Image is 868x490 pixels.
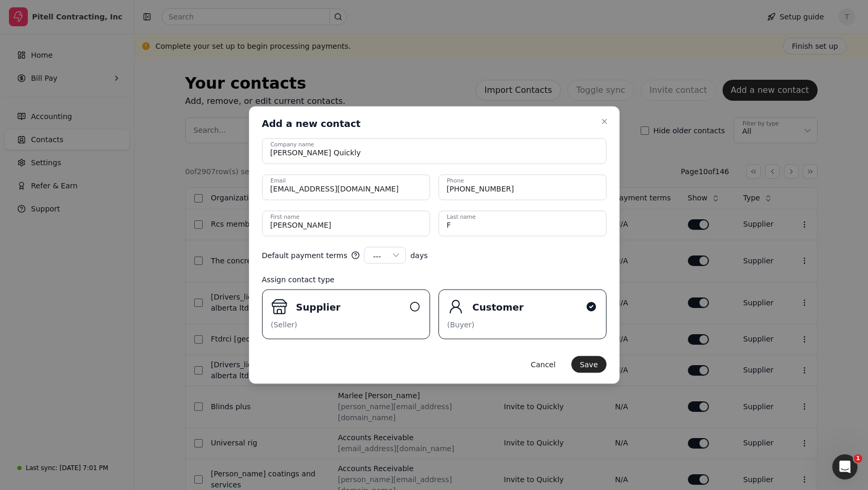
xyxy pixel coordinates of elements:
[473,300,581,314] div: Customer
[854,454,862,463] span: 1
[447,177,464,185] label: Phone
[270,141,314,149] label: Company name
[262,274,606,285] div: Assign contact type
[271,319,421,331] div: (Seller)
[270,213,299,221] label: First name
[270,177,286,185] label: Email
[262,250,348,261] span: Default payment terms
[262,118,361,130] h2: Add a new contact
[832,454,857,480] iframe: Intercom live chat
[571,356,606,373] button: Save
[296,300,404,314] div: Supplier
[522,356,564,373] button: Cancel
[447,319,598,331] div: (Buyer)
[410,250,427,261] span: days
[447,213,476,221] label: Last name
